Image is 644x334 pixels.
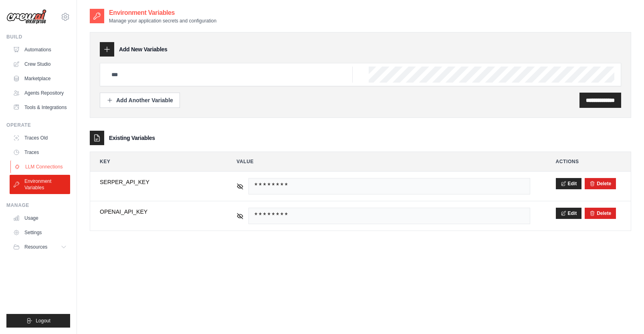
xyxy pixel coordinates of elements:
[109,134,155,142] h3: Existing Variables
[10,160,71,173] a: LLM Connections
[10,101,70,114] a: Tools & Integrations
[36,318,50,324] span: Logout
[10,87,70,99] a: Agents Repository
[107,96,173,104] div: Add Another Variable
[10,43,70,56] a: Automations
[100,93,180,108] button: Add Another Variable
[10,58,70,71] a: Crew Studio
[10,226,70,239] a: Settings
[556,178,582,189] button: Edit
[227,152,539,171] th: Value
[90,152,220,171] th: Key
[10,241,70,253] button: Resources
[100,178,211,186] span: SERPER_API_KEY
[6,34,70,40] div: Build
[10,72,70,85] a: Marketplace
[6,314,70,328] button: Logout
[10,175,70,194] a: Environment Variables
[109,8,216,18] h2: Environment Variables
[589,210,611,217] button: Delete
[589,180,611,187] button: Delete
[556,208,582,219] button: Edit
[10,146,70,159] a: Traces
[10,132,70,144] a: Traces Old
[6,122,70,128] div: Operate
[119,45,168,53] h3: Add New Variables
[546,152,631,171] th: Actions
[24,244,47,250] span: Resources
[6,9,46,24] img: Logo
[109,18,216,24] p: Manage your application secrets and configuration
[100,208,211,216] span: OPENAI_API_KEY
[6,202,70,208] div: Manage
[10,212,70,225] a: Usage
